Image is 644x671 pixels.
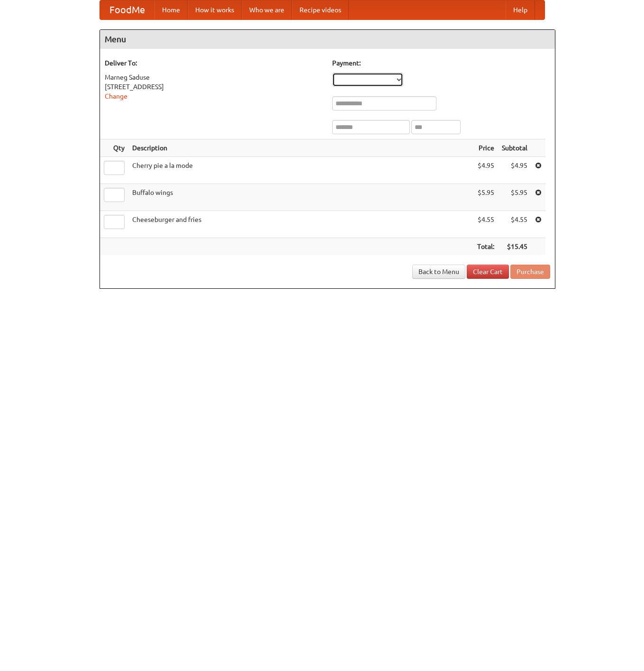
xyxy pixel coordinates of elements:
[473,184,498,211] td: $5.95
[100,0,154,19] a: FoodMe
[105,92,127,100] a: Change
[128,139,473,157] th: Description
[412,265,465,279] a: Back to Menu
[188,0,242,19] a: How it works
[473,238,498,256] th: Total:
[128,157,473,184] td: Cherry pie a la mode
[128,211,473,238] td: Cheeseburger and fries
[473,139,498,157] th: Price
[100,139,128,157] th: Qty
[467,265,509,279] a: Clear Cart
[498,238,531,256] th: $15.45
[332,58,550,68] h5: Payment:
[105,73,323,82] div: Marneg Saduse
[510,265,550,279] button: Purchase
[100,30,555,49] h4: Menu
[506,0,535,19] a: Help
[292,0,349,19] a: Recipe videos
[473,157,498,184] td: $4.95
[154,0,188,19] a: Home
[473,211,498,238] td: $4.55
[498,211,531,238] td: $4.55
[105,58,323,68] h5: Deliver To:
[242,0,292,19] a: Who we are
[498,184,531,211] td: $5.95
[105,82,323,92] div: [STREET_ADDRESS]
[128,184,473,211] td: Buffalo wings
[498,139,531,157] th: Subtotal
[498,157,531,184] td: $4.95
